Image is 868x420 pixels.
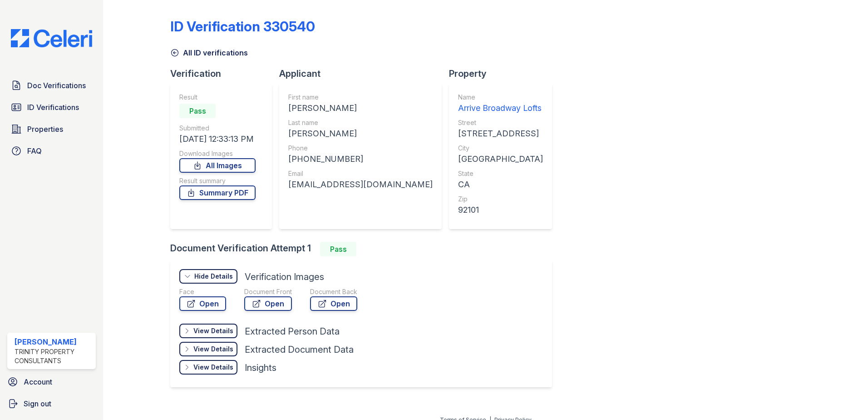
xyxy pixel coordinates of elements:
div: Zip [458,195,543,204]
div: CA [458,178,543,191]
a: Properties [7,120,96,138]
div: Extracted Document Data [245,343,354,356]
span: ID Verifications [27,102,79,113]
a: Sign out [4,395,99,413]
div: [PHONE_NUMBER] [288,153,433,165]
div: Submitted [179,124,256,133]
div: ID Verification 330540 [170,18,315,35]
div: Extracted Person Data [245,325,340,338]
div: Last name [288,118,433,127]
img: CE_Logo_Blue-a8612792a0a2168367f1c8372b55b34899dd931a85d93a1a3d3e32e68fde9ad4.png [4,29,99,47]
a: Account [4,373,99,391]
div: View Details [193,363,233,372]
div: 92101 [458,204,543,216]
div: Street [458,118,543,127]
div: View Details [193,326,233,335]
div: Document Verification Attempt 1 [170,242,559,256]
a: FAQ [7,142,96,160]
span: Sign out [24,398,51,409]
div: Pass [179,104,216,118]
div: Result summary [179,176,256,185]
div: Applicant [279,67,449,80]
div: [STREET_ADDRESS] [458,127,543,140]
div: Arrive Broadway Lofts [458,102,543,115]
div: Document Front [244,287,292,296]
div: Trinity Property Consultants [15,347,92,365]
div: First name [288,93,433,102]
div: Document Back [310,287,357,296]
a: Open [179,296,226,311]
div: Download Images [179,149,256,158]
a: All Images [179,158,256,173]
div: [PERSON_NAME] [288,127,433,140]
div: View Details [193,345,233,354]
iframe: chat widget [830,384,859,411]
span: Account [24,376,52,387]
a: Open [310,296,357,311]
div: [PERSON_NAME] [288,102,433,115]
div: Face [179,287,226,296]
div: Hide Details [194,272,233,281]
div: [GEOGRAPHIC_DATA] [458,153,543,165]
div: Verification Images [245,270,324,283]
div: Name [458,93,543,102]
a: Open [244,296,292,311]
a: Doc Verifications [7,76,96,95]
a: All ID verifications [170,47,248,58]
div: Property [449,67,559,80]
div: [DATE] 12:33:13 PM [179,133,256,145]
div: [PERSON_NAME] [15,336,92,347]
div: Result [179,93,256,102]
a: Name Arrive Broadway Lofts [458,93,543,115]
div: Email [288,169,433,178]
div: Pass [320,242,356,256]
span: Doc Verifications [27,80,86,91]
span: Properties [27,124,63,135]
div: Verification [170,67,279,80]
a: ID Verifications [7,98,96,116]
div: Insights [245,361,276,374]
div: State [458,169,543,178]
div: Phone [288,144,433,153]
a: Summary PDF [179,185,256,200]
span: FAQ [27,145,42,156]
div: City [458,144,543,153]
div: [EMAIL_ADDRESS][DOMAIN_NAME] [288,178,433,191]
